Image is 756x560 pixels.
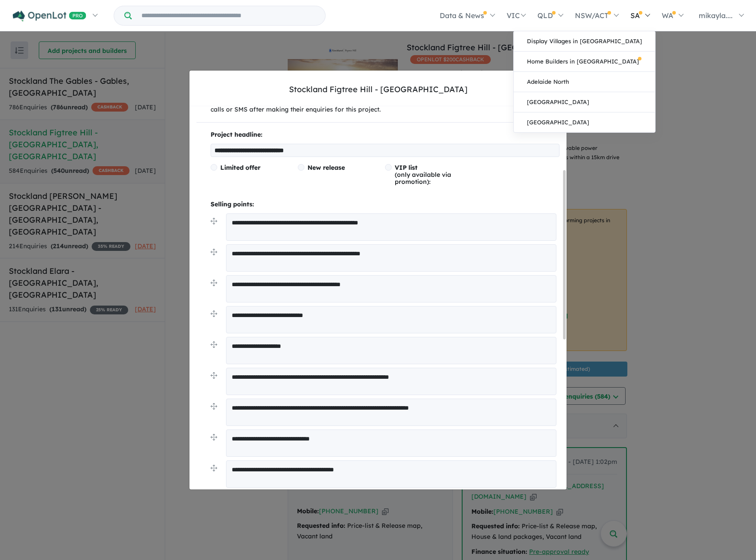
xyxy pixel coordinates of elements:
[211,434,217,441] img: drag.svg
[289,84,467,95] div: Stockland Figtree Hill - [GEOGRAPHIC_DATA]
[308,164,345,172] span: New release
[395,164,451,186] span: (only available via promotion):
[211,130,560,140] p: Project headline:
[211,249,217,255] img: drag.svg
[133,6,323,25] input: Try estate name, suburb, builder or developer
[514,31,655,52] a: Display Villages in [GEOGRAPHIC_DATA]
[211,403,217,410] img: drag.svg
[211,465,217,471] img: drag.svg
[211,372,217,379] img: drag.svg
[395,164,418,172] span: VIP list
[699,11,733,20] span: mikayla....
[514,52,655,72] a: Home Builders in [GEOGRAPHIC_DATA]
[211,341,217,348] img: drag.svg
[211,310,217,317] img: drag.svg
[514,92,655,112] a: [GEOGRAPHIC_DATA]
[220,164,260,172] span: Limited offer
[211,199,560,210] p: Selling points:
[13,11,86,22] img: Openlot PRO Logo White
[514,72,655,92] a: Adelaide North
[211,218,217,224] img: drag.svg
[514,112,655,132] a: [GEOGRAPHIC_DATA]
[211,280,217,286] img: drag.svg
